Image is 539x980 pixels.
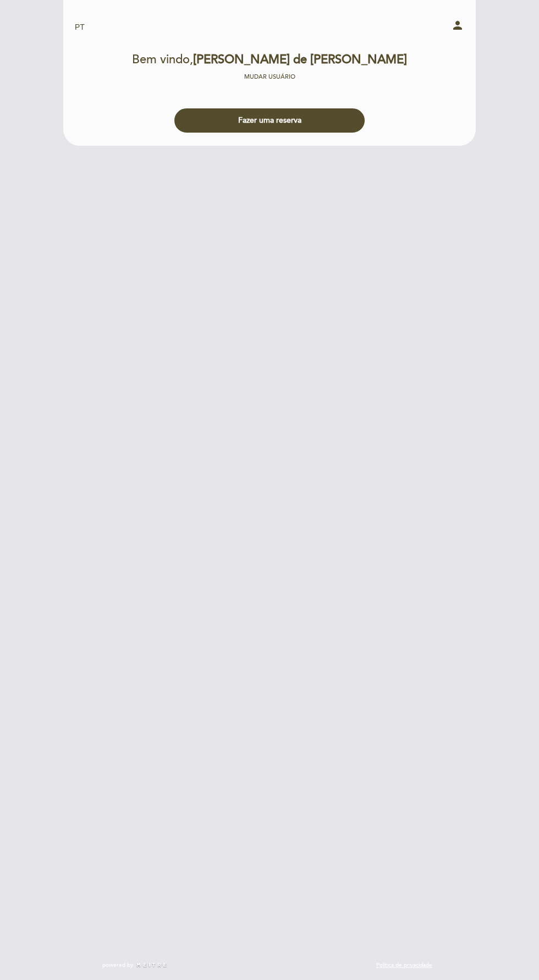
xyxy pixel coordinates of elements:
button: Mudar usuário [241,72,299,82]
i: person [451,19,464,32]
a: powered by [102,961,167,969]
a: Política de privacidade [376,961,432,969]
img: MEITRE [136,962,167,968]
button: person [451,19,464,35]
a: Narbona Carmelo [201,12,338,42]
span: [PERSON_NAME] de [PERSON_NAME] [193,52,407,67]
span: powered by [102,961,133,969]
h2: Bem vindo, [132,53,407,67]
button: Fazer uma reserva [174,108,365,133]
